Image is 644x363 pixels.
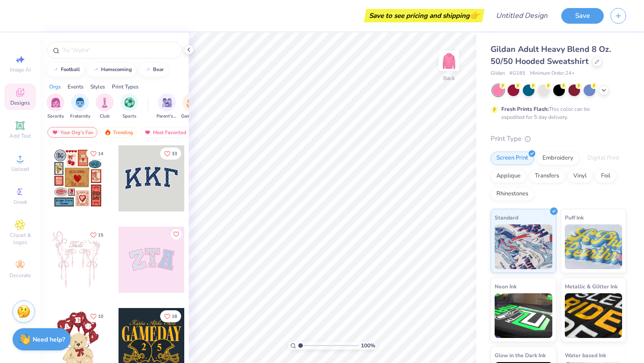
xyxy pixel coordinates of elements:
[509,70,525,77] span: # G185
[10,66,31,73] span: Image AI
[123,113,136,120] span: Sports
[181,93,202,120] div: filter for Game Day
[529,169,565,183] div: Transfers
[565,293,623,338] img: Metallic & Glitter Ink
[160,148,181,160] button: Like
[11,165,29,173] span: Upload
[491,169,526,183] div: Applique
[61,67,80,72] div: football
[100,113,110,120] span: Club
[501,105,611,121] div: This color can be expedited for 5 day delivery.
[13,198,27,206] span: Greek
[62,46,176,55] input: Try "Alpha"
[51,129,59,135] img: most_fav.gif
[47,127,97,138] div: Your Org's Fav
[491,70,505,77] span: Gildan
[70,113,90,120] span: Fraternity
[9,132,31,139] span: Add Text
[98,314,103,319] span: 10
[70,93,90,120] button: filter button
[160,310,181,322] button: Like
[52,67,59,72] img: trend_line.gif
[98,152,103,156] span: 14
[491,152,534,165] div: Screen Print
[495,224,552,269] img: Standard
[51,97,61,108] img: Sorority Image
[491,44,611,67] span: Gildan Adult Heavy Blend 8 Oz. 50/50 Hooded Sweatshirt
[120,93,138,120] button: filter button
[153,67,164,72] div: bear
[491,134,626,144] div: Print Type
[495,213,518,222] span: Standard
[92,67,99,72] img: trend_line.gif
[33,335,65,344] strong: Need help?
[140,127,191,138] div: Most Favorited
[172,314,177,319] span: 18
[561,8,604,24] button: Save
[595,169,616,183] div: Foil
[157,93,177,120] div: filter for Parent's Weekend
[87,63,136,76] button: homecoming
[568,169,593,183] div: Vinyl
[565,224,623,269] img: Puff Ink
[47,93,64,120] div: filter for Sorority
[100,127,137,138] div: Trending
[157,113,177,120] span: Parent's Weekend
[98,233,103,237] span: 15
[86,148,107,160] button: Like
[101,67,132,72] div: homecoming
[124,97,135,108] img: Sports Image
[47,93,64,120] button: filter button
[443,74,455,82] div: Back
[120,93,138,120] div: filter for Sports
[96,93,114,120] div: filter for Club
[47,63,84,76] button: football
[9,272,31,279] span: Decorate
[495,282,517,291] span: Neon Ink
[70,93,90,120] div: filter for Fraternity
[530,70,575,77] span: Minimum Order: 24 +
[501,106,549,113] strong: Fresh Prints Flash:
[495,350,546,360] span: Glow in the Dark Ink
[162,97,172,108] img: Parent's Weekend Image
[181,93,202,120] button: filter button
[96,93,114,120] button: filter button
[139,63,168,76] button: bear
[186,97,197,108] img: Game Day Image
[565,213,584,222] span: Puff Ink
[470,10,479,21] span: 👉
[75,97,85,108] img: Fraternity Image
[68,83,84,91] div: Events
[86,310,107,322] button: Like
[100,97,110,108] img: Club Image
[537,152,579,165] div: Embroidery
[86,229,107,241] button: Like
[172,152,177,156] span: 33
[144,67,151,72] img: trend_line.gif
[489,7,555,25] input: Untitled Design
[112,83,139,91] div: Print Types
[47,113,64,120] span: Sorority
[565,350,606,360] span: Water based Ink
[366,9,482,22] div: Save to see pricing and shipping
[10,99,30,106] span: Designs
[157,93,177,120] button: filter button
[491,187,534,201] div: Rhinestones
[495,293,552,338] img: Neon Ink
[565,282,618,291] span: Metallic & Glitter Ink
[171,229,182,240] button: Like
[361,342,375,350] span: 100 %
[90,83,105,91] div: Styles
[440,52,458,70] img: Back
[49,83,61,91] div: Orgs
[181,113,202,120] span: Game Day
[104,129,111,135] img: trending.gif
[582,152,625,165] div: Digital Print
[144,129,151,135] img: most_fav.gif
[4,232,36,246] span: Clipart & logos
